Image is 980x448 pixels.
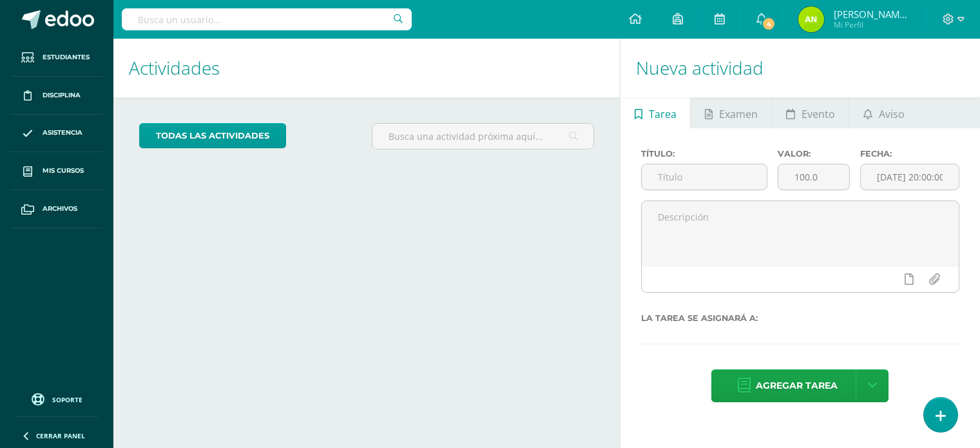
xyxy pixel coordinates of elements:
img: e0a81609c61a83c3d517c35959a17569.png [798,6,824,32]
span: Disciplina [43,90,81,101]
a: todas las Actividades [139,123,286,148]
span: Soporte [52,395,82,404]
span: Cerrar panel [36,431,85,440]
span: Agregar tarea [756,370,838,402]
a: Soporte [15,390,98,407]
label: Fecha: [860,149,959,159]
span: Aviso [879,99,905,130]
input: Busca una actividad próxima aquí... [372,124,593,149]
span: Mi Perfil [834,19,911,30]
a: Evento [772,97,849,128]
a: Aviso [849,97,918,128]
label: La tarea se asignará a: [641,313,959,323]
input: Título [642,164,767,190]
span: Archivos [43,204,77,214]
input: Puntos máximos [778,164,849,190]
h1: Actividades [129,39,604,97]
span: [PERSON_NAME][US_STATE] [834,8,911,21]
a: Tarea [620,97,690,128]
span: Examen [719,99,758,130]
input: Busca un usuario... [122,8,412,30]
a: Mis cursos [10,152,103,190]
span: 4 [762,17,776,31]
label: Valor: [778,149,850,159]
input: Fecha de entrega [861,164,959,190]
span: Tarea [649,99,677,130]
a: Archivos [10,190,103,228]
a: Estudiantes [10,39,103,77]
span: Asistencia [43,128,82,138]
label: Título: [641,149,768,159]
span: Evento [802,99,835,130]
a: Disciplina [10,77,103,115]
a: Asistencia [10,115,103,153]
a: Examen [691,97,771,128]
span: Mis cursos [43,166,84,176]
span: Estudiantes [43,52,90,63]
h1: Nueva actividad [636,39,965,97]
